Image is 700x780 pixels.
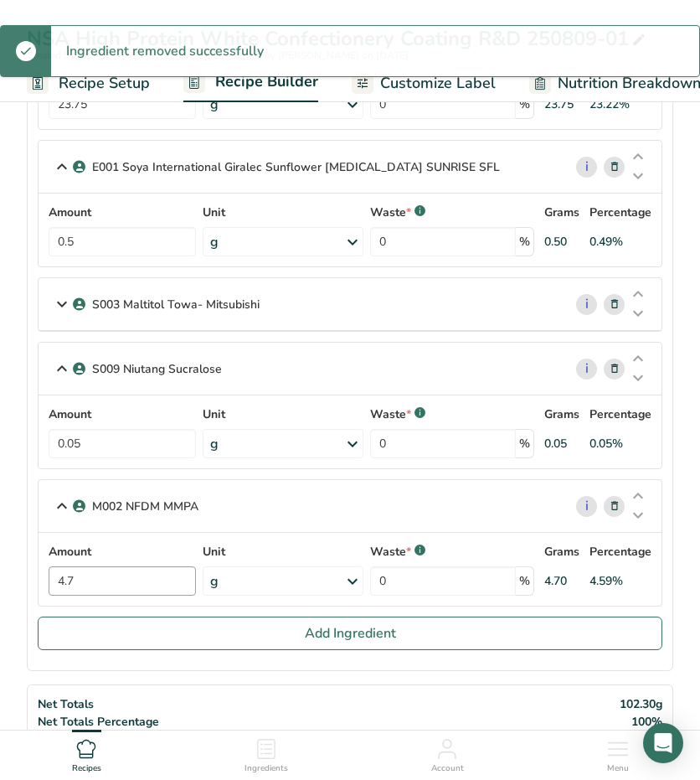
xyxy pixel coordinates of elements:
a: Recipe Setup [27,65,150,102]
label: Amount [49,204,196,221]
div: g [210,434,219,454]
p: S009 Niutang Sucralose [92,360,222,378]
p: Percentage [589,543,651,560]
span: Net Totals [38,696,94,712]
div: 0.05% [589,435,623,452]
p: Percentage [589,405,651,423]
span: Account [431,762,464,775]
p: S003 Maltitol Towa- Mitsubishi [92,296,260,313]
p: Grams [544,543,579,560]
span: Recipes [72,762,101,775]
p: M002 NFDM MMPA [92,498,198,515]
p: Grams [544,405,579,423]
a: i [576,294,597,315]
span: Net Totals Percentage [38,714,159,730]
p: Waste [370,405,411,423]
div: Ingredient removed successfully [51,26,279,76]
div: Open Intercom Messenger [643,723,683,763]
label: Amount [49,405,196,423]
span: Add Ingredient [305,623,396,643]
a: Ingredients [244,731,288,776]
div: g [210,95,219,115]
label: Unit [203,405,363,423]
span: 102.30g [620,696,662,712]
div: M002 NFDM MMPA i [39,480,661,533]
div: g [210,571,219,591]
p: Waste [370,543,411,560]
a: Recipes [72,731,101,776]
div: 4.59% [589,572,623,590]
span: Ingredients [244,762,288,775]
div: 0.49% [589,233,623,251]
label: Amount [49,543,196,560]
div: E001 Soya International Giralec Sunflower [MEDICAL_DATA] SUNRISE SFL i [39,141,661,194]
p: Waste [370,204,411,221]
div: 0.50 [544,233,567,251]
a: i [576,157,597,178]
span: Recipe Builder [215,70,318,93]
span: Customize Label [380,72,496,95]
span: Menu [607,762,629,775]
div: S003 Maltitol Towa- Mitsubishi i [39,278,661,331]
span: 100% [631,714,662,730]
span: Recipe Setup [59,72,150,95]
p: E001 Soya International Giralec Sunflower [MEDICAL_DATA] SUNRISE SFL [92,158,500,176]
a: Account [431,731,464,776]
div: 23.22% [589,96,630,113]
p: Grams [544,204,579,221]
a: i [576,496,597,517]
div: NSA High Protein White Confectionery Coating R&D 250809-01 [27,23,649,54]
a: Recipe Builder [183,63,318,103]
div: 23.75 [544,96,574,113]
label: Unit [203,204,363,221]
div: 4.70 [544,572,567,590]
label: Unit [203,543,363,560]
a: Customize Label [352,65,496,102]
p: Percentage [589,204,651,221]
button: Add Ingredient [38,617,662,650]
div: 0.05 [544,435,567,452]
a: i [576,359,597,380]
div: S009 Niutang Sucralose i [39,343,661,395]
div: g [210,232,219,252]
